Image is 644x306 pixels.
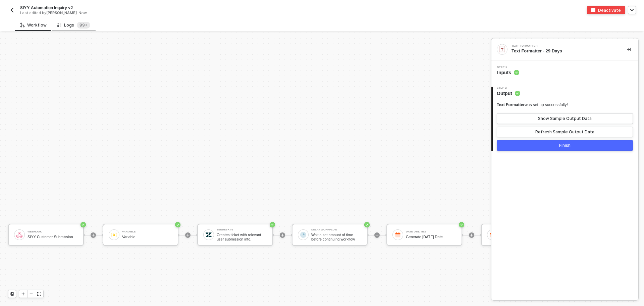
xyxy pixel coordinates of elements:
div: Workflow [20,23,47,28]
div: SIYY Customer Submission [28,235,78,239]
div: Variable [122,230,172,233]
div: was set up successfully! [497,102,568,108]
span: Inputs [497,69,519,76]
span: icon-play [91,233,95,237]
img: icon [206,232,212,238]
div: Wait a set amount of time before continuing workflow [311,233,362,241]
span: icon-minus [29,292,33,296]
div: Generate [DATE] Date [406,235,456,239]
img: deactivate [591,8,595,12]
img: icon [489,232,495,238]
span: icon-success-page [175,222,180,227]
button: back [8,6,16,14]
button: Refresh Sample Output Data [497,127,633,137]
span: Step 2 [497,87,520,89]
div: Deactivate [598,7,621,13]
span: icon-success-page [270,222,275,227]
img: back [9,7,15,13]
img: icon [300,232,306,238]
img: icon [111,232,117,238]
span: icon-play [280,233,284,237]
span: SIYY Automation Inquiry v2 [20,5,73,10]
img: integration-icon [499,46,505,52]
div: Variable [122,235,172,239]
img: icon [16,232,22,238]
div: Show Sample Output Data [538,116,592,121]
sup: 164 [77,22,90,29]
div: Webhook [28,230,78,233]
div: Date Utilities [406,230,456,233]
span: icon-play [186,233,190,237]
div: Step 2Output Text Formatterwas set up successfully!Show Sample Output DataRefresh Sample Output D... [491,87,638,151]
span: icon-play [470,233,474,237]
span: icon-play [21,292,25,296]
div: Text Formatter [512,45,612,47]
div: Refresh Sample Output Data [535,129,594,135]
div: Logs [57,22,90,29]
button: Finish [497,140,633,151]
span: [PERSON_NAME] [46,10,77,15]
span: Text Formatter [497,102,525,107]
span: icon-success-page [459,222,464,227]
img: icon [395,232,401,238]
button: deactivateDeactivate [587,6,625,14]
div: Step 1Inputs [491,66,638,76]
span: icon-collapse-right [627,47,631,51]
span: icon-expand [37,292,41,296]
span: icon-play [375,233,379,237]
div: Zendesk #3 [217,228,267,231]
div: Text Formatter - 29 Days [512,48,616,54]
div: Creates ticket with relevant user submission info. [217,233,267,241]
span: Output [497,90,520,97]
div: Delay Workflow [311,228,362,231]
button: Show Sample Output Data [497,113,633,124]
span: icon-success-page [364,222,370,227]
span: Step 1 [497,66,519,69]
div: Finish [559,143,571,148]
span: icon-success-page [80,222,86,227]
div: Last edited by - Now [20,10,307,15]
